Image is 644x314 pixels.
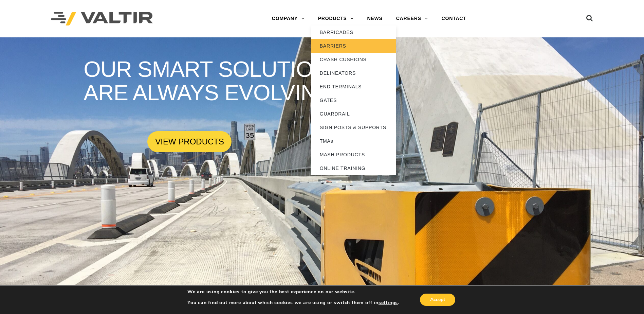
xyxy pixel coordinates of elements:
a: PRODUCTS [311,12,361,25]
a: MASH PRODUCTS [311,148,396,161]
a: TMAs [311,134,396,148]
a: END TERMINALS [311,80,396,93]
a: GUARDRAIL [311,107,396,121]
img: Valtir [51,12,153,26]
a: COMPANY [265,12,311,25]
a: SIGN POSTS & SUPPORTS [311,121,396,134]
a: DELINEATORS [311,66,396,80]
p: You can find out more about which cookies we are using or switch them off in . [187,300,399,306]
a: NEWS [361,12,389,25]
rs-layer: OUR SMART SOLUTIONS ARE ALWAYS EVOLVING. [84,57,367,105]
a: CAREERS [389,12,435,25]
a: BARRICADES [311,25,396,39]
a: CONTACT [435,12,473,25]
a: VIEW PRODUCTS [147,131,232,152]
a: CRASH CUSHIONS [311,53,396,66]
button: Accept [420,294,455,306]
a: GATES [311,93,396,107]
p: We are using cookies to give you the best experience on our website. [187,289,399,295]
a: BARRIERS [311,39,396,53]
button: settings [379,300,398,306]
a: ONLINE TRAINING [311,161,396,175]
